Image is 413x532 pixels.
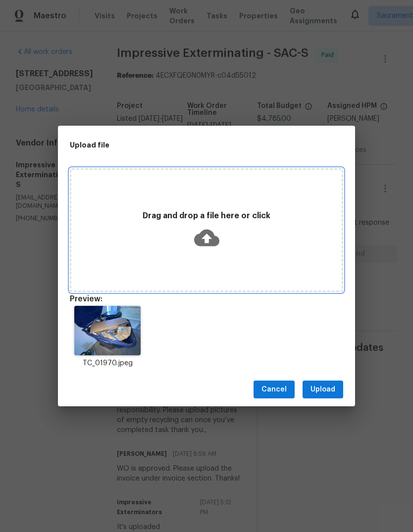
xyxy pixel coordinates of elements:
p: TC_01970.jpeg [70,358,145,369]
span: Upload [310,384,335,396]
button: Cancel [254,381,295,399]
button: Upload [303,381,343,399]
p: Drag and drop a file here or click [71,211,342,221]
img: Z [74,306,140,355]
h2: Upload file [70,140,299,150]
span: Cancel [261,384,287,396]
